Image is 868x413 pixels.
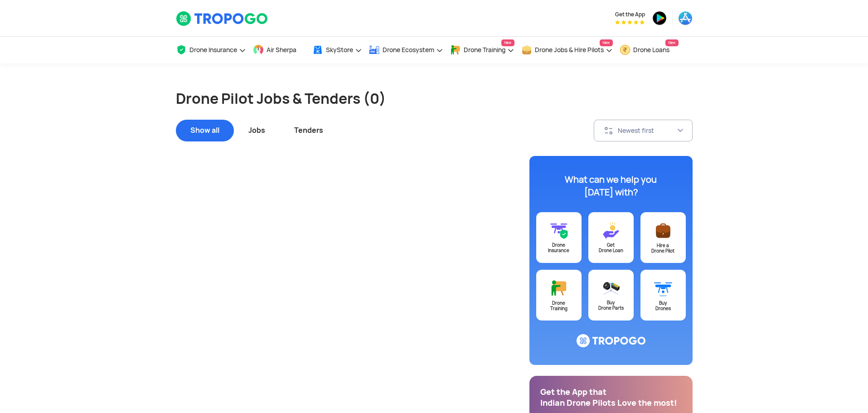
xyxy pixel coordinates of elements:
[594,120,693,141] button: Newest first
[176,89,693,109] h1: Drone Pilot Jobs & Tenders (0)
[550,279,568,297] img: ic_training@3x.svg
[640,212,686,263] a: Hire aDrone Pilot
[540,387,682,398] div: Get the App that
[369,37,443,63] a: Drone Ecosystem
[536,270,582,321] a: DroneTraining
[234,120,280,141] div: Jobs
[588,270,634,321] a: BuyDrone Parts
[535,46,604,53] span: Drone Jobs & Hire Pilots
[176,120,234,141] div: Show all
[618,126,677,135] div: Newest first
[665,39,679,46] span: New
[654,221,672,240] img: ic_postajob@3x.svg
[654,279,672,297] img: ic_buydrone@3x.svg
[450,37,514,63] a: Drone TrainingNew
[464,46,505,53] span: Drone Training
[540,398,682,408] div: Indian Drone Pilots Love the most!
[536,212,582,263] a: DroneInsurance
[640,270,686,321] a: BuyDrones
[253,37,305,63] a: Air Sherpa
[536,301,582,311] div: Drone Training
[633,46,669,53] span: Drone Loans
[602,221,620,239] img: ic_loans@3x.svg
[521,37,613,63] a: Drone Jobs & Hire PilotsNew
[383,46,434,53] span: Drone Ecosystem
[615,20,645,24] img: App Raking
[600,39,613,46] span: New
[176,37,246,63] a: Drone Insurance
[588,243,634,253] div: Get Drone Loan
[536,243,582,253] div: Drone Insurance
[326,46,353,53] span: SkyStore
[602,279,620,297] img: ic_droneparts@3x.svg
[640,301,686,311] div: Buy Drones
[678,11,693,25] img: ic_appstore.png
[189,46,237,53] span: Drone Insurance
[554,173,668,199] div: What can we help you [DATE] with?
[640,243,686,254] div: Hire a Drone Pilot
[615,11,645,18] span: Get the App
[501,39,514,46] span: New
[588,300,634,311] div: Buy Drone Parts
[652,11,667,25] img: ic_playstore.png
[577,334,645,348] img: ic_logo@3x.svg
[550,221,568,239] img: ic_drone_insurance@3x.svg
[312,37,362,63] a: SkyStore
[267,46,296,53] span: Air Sherpa
[620,37,679,63] a: Drone LoansNew
[280,120,338,141] div: Tenders
[176,11,269,26] img: TropoGo Logo
[588,212,634,263] a: GetDrone Loan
